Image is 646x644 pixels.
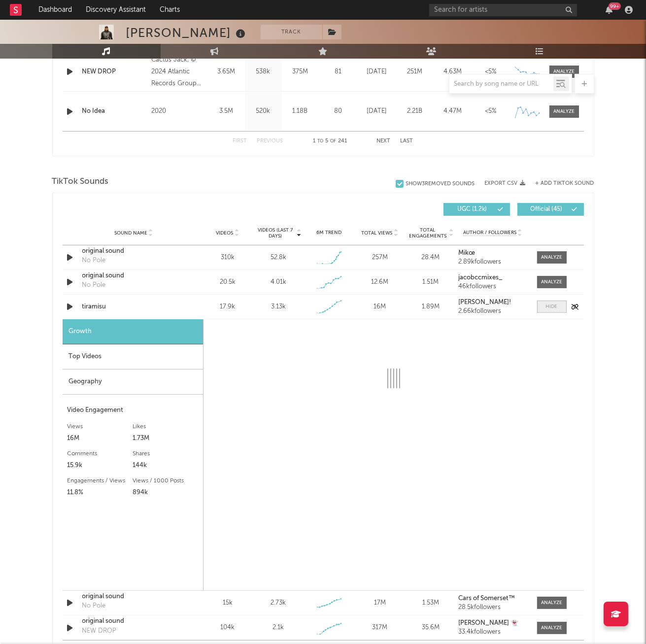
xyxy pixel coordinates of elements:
[82,280,106,290] div: No Pole
[82,626,117,636] div: NEW DROP
[408,227,447,239] span: Total Engagements
[609,2,621,10] div: 99 +
[210,106,242,116] div: 3.5M
[458,629,527,636] div: 33.4k followers
[257,138,283,144] button: Previous
[399,67,432,77] div: 251M
[485,180,526,186] button: Export CSV
[133,421,198,433] div: Likes
[377,138,391,144] button: Next
[114,230,147,236] span: Sound Name
[458,299,511,305] strong: [PERSON_NAME]!
[133,487,198,499] div: 894k
[361,67,394,77] div: [DATE]
[63,319,203,344] div: Growth
[458,274,527,281] a: jacobccmixes_
[82,302,185,312] a: tiramisu
[361,230,392,236] span: Total Views
[475,106,508,116] div: <5%
[151,105,205,117] div: 2020
[151,54,205,90] div: Cactus Jack, © 2024 Atlantic Records Group LLC
[357,277,403,287] div: 12.6M
[536,181,594,186] button: + Add TikTok Sound
[406,181,475,187] div: Show 3 Removed Sounds
[205,302,251,312] div: 17.9k
[450,206,495,212] span: UGC ( 1.2k )
[133,475,198,487] div: Views / 1000 Posts
[82,256,106,266] div: No Pole
[458,595,515,602] strong: Cars of Somerset™
[524,206,569,212] span: Official ( 45 )
[458,283,527,290] div: 46k followers
[271,277,286,287] div: 4.01k
[401,138,413,144] button: Last
[272,623,284,633] div: 2.1k
[255,227,295,239] span: Videos (last 7 days)
[63,370,203,395] div: Geography
[458,250,527,257] a: Mikœ
[126,25,248,41] div: [PERSON_NAME]
[52,176,109,188] span: TikTok Sounds
[449,80,553,88] input: Search by song name or URL
[458,620,518,626] strong: [PERSON_NAME] 👻
[82,67,147,77] a: NEW DROP
[216,230,234,236] span: Videos
[361,106,394,116] div: [DATE]
[284,67,316,77] div: 375M
[271,253,286,263] div: 52.8k
[458,250,475,256] strong: Mikœ
[247,67,279,77] div: 538k
[437,106,470,116] div: 4.47M
[458,604,527,611] div: 28.5k followers
[526,181,594,186] button: + Add TikTok Sound
[475,67,508,77] div: <5%
[408,598,453,608] div: 1.53M
[82,271,185,281] a: original sound
[68,433,133,444] div: 16M
[247,106,279,116] div: 520k
[357,302,403,312] div: 16M
[82,601,106,611] div: No Pole
[458,299,527,306] a: [PERSON_NAME]!
[68,421,133,433] div: Views
[517,203,584,216] button: Official(45)
[284,106,316,116] div: 1.18B
[463,230,516,236] span: Author / Followers
[317,139,323,143] span: to
[606,6,612,14] button: 99+
[408,623,453,633] div: 35.6M
[68,460,133,472] div: 15.9k
[408,277,453,287] div: 1.51M
[261,25,322,39] button: Track
[429,4,577,16] input: Search for artists
[458,274,503,281] strong: jacobccmixes_
[357,623,403,633] div: 317M
[443,203,510,216] button: UGC(1.2k)
[357,253,403,263] div: 257M
[205,253,251,263] div: 310k
[399,106,432,116] div: 2.21B
[82,592,185,602] a: original sound
[210,67,242,77] div: 3.65M
[82,246,185,256] a: original sound
[437,67,470,77] div: 4.63M
[82,616,185,626] a: original sound
[205,623,251,633] div: 104k
[68,448,133,460] div: Comments
[303,136,357,147] div: 1 5 241
[82,106,147,116] a: No Idea
[233,138,247,144] button: First
[133,460,198,472] div: 144k
[306,229,352,237] div: 6M Trend
[68,405,198,416] div: Video Engagement
[408,253,453,263] div: 28.4M
[458,595,527,602] a: Cars of Somerset™
[133,448,198,460] div: Shares
[68,475,133,487] div: Engagements / Views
